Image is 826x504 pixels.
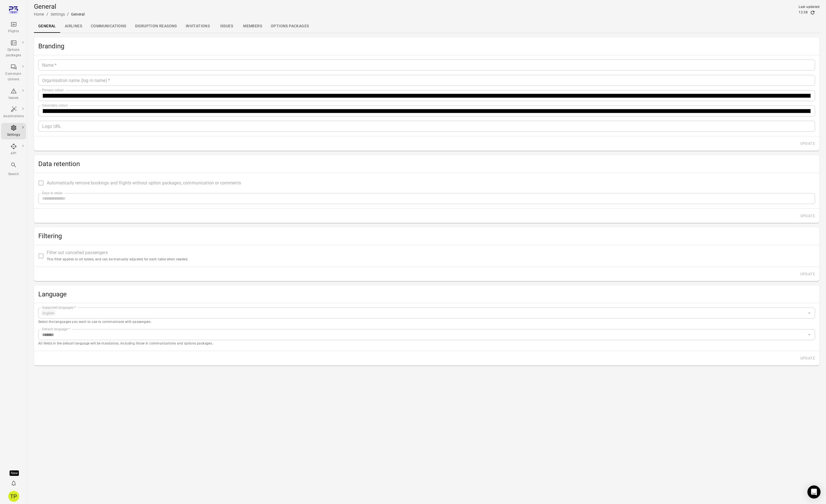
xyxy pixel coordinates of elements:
div: Tooltip anchor [10,470,19,476]
p: All fields in the default language will be mandatory, including those in communications and optio... [38,341,815,346]
button: Refresh data [810,10,815,15]
a: Invitations [181,20,214,33]
span: Filter out cancelled passengers [47,249,188,262]
li: / [67,11,69,17]
div: Settings [3,132,24,138]
div: TP [8,491,19,502]
li: / [46,11,48,17]
div: Open Intercom Messenger [807,485,821,499]
h2: Filtering [38,232,815,240]
a: API [1,142,26,158]
a: Members [239,20,266,33]
div: Search [3,172,24,177]
h1: General [34,2,85,11]
a: Settings [51,12,65,16]
a: Flights [1,19,26,36]
label: Days to retain [42,191,63,195]
div: General [71,11,85,17]
p: This filter applies to all tables, and can be manually adjusted for each table when needed. [47,257,188,262]
div: Last updated [799,4,819,10]
a: Options packages [1,38,26,60]
div: Flights [3,29,24,34]
div: Communi-cations [3,71,24,82]
div: Issues [3,95,24,101]
h2: Branding [38,42,815,51]
a: Automations [1,104,26,121]
div: Local navigation [34,20,819,33]
h2: Language [38,290,815,299]
button: Tómas Páll Máté [6,489,21,504]
a: General [34,20,60,33]
h2: Data retention [38,160,815,168]
p: Select the languages you want to use to communicate with passengers. [38,319,815,325]
label: Secondary colour [42,103,68,108]
button: Search [1,160,26,178]
label: Default language [42,327,70,331]
a: Airlines [60,20,86,33]
nav: Breadcrumbs [34,11,85,17]
a: Issues [214,20,239,33]
button: Notifications [8,478,19,489]
a: Options packages [266,20,313,33]
span: Automatically remove bookings and flights without option packages, communication or comments [47,180,241,186]
label: Primary colour [42,88,64,92]
div: Options packages [3,47,24,58]
a: Issues [1,86,26,102]
label: Supported languages [42,305,76,310]
a: Communications [86,20,131,33]
a: Home [34,12,44,16]
div: API [3,151,24,156]
a: Settings [1,123,26,139]
div: Automations [3,114,24,119]
a: Communi-cations [1,62,26,84]
div: 12:38 [799,10,808,15]
a: Disruption reasons [131,20,181,33]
